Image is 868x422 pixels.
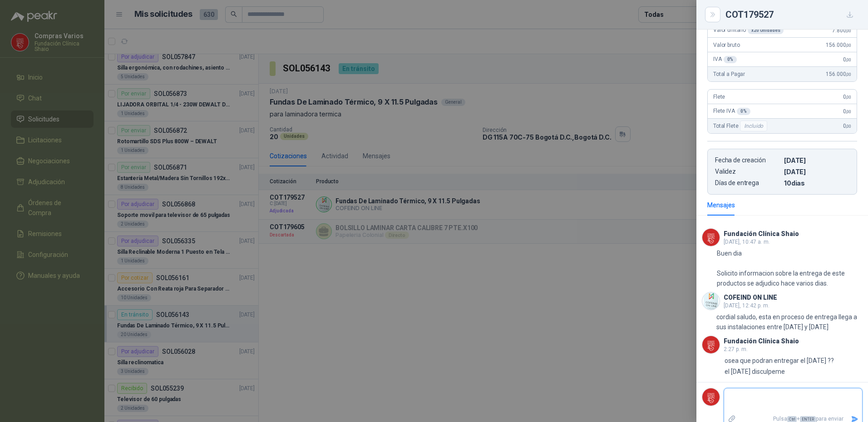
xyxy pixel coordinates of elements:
[846,109,851,114] span: ,00
[724,346,748,352] span: 2:27 p. m.
[702,336,720,353] img: Company Logo
[846,57,851,62] span: ,00
[846,95,851,100] span: ,00
[724,239,770,245] span: [DATE], 10:47 a. m.
[784,168,849,176] p: [DATE]
[715,168,780,176] p: Validez
[713,56,737,63] span: IVA
[846,43,851,48] span: ,00
[784,179,849,187] p: 10 dias
[826,71,851,77] span: 156.000
[740,121,767,131] div: Incluido
[716,312,863,332] p: cordial saludo, esta en proceso de entrega llega a sus instalaciones entre [DATE] y [DATE]
[846,124,851,129] span: ,00
[713,27,784,34] span: Valor unitario
[715,156,780,164] p: Fecha de creación
[724,302,769,309] span: [DATE], 12:42 p. m.
[707,9,718,20] button: Close
[832,27,851,34] span: 7.800
[846,72,851,77] span: ,00
[713,108,750,115] span: Flete IVA
[737,108,750,115] div: 0 %
[843,123,851,129] span: 0
[724,339,799,344] h3: Fundación Clínica Shaio
[843,94,851,100] span: 0
[713,121,769,131] span: Total Flete
[724,56,737,63] div: 0 %
[715,179,780,187] p: Días de entrega
[843,108,851,115] span: 0
[724,231,799,236] h3: Fundación Clínica Shaio
[713,71,745,77] span: Total a Pagar
[843,56,851,63] span: 0
[725,356,834,366] p: osea que podran entregar el [DATE] ??
[725,7,857,22] div: COT179527
[784,156,849,164] p: [DATE]
[724,295,777,300] h3: COFEIND ON LINE
[713,42,740,48] span: Valor bruto
[846,28,851,33] span: ,00
[707,200,735,210] div: Mensajes
[717,248,863,288] p: Buen dia Solicito informacion sobre la entrega de este productos se adjudico hace varios dias.
[826,42,851,48] span: 156.000
[702,388,720,406] img: Company Logo
[702,292,720,310] img: Company Logo
[713,94,725,100] span: Flete
[702,229,720,246] img: Company Logo
[725,367,785,377] p: el [DATE] disculpeme
[748,27,784,34] div: x 20 Unidades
